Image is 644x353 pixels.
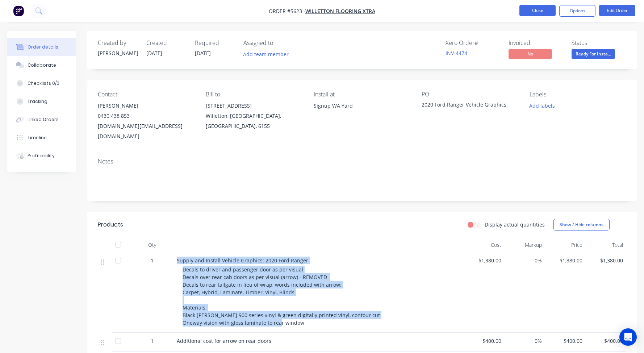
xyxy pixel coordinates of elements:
span: Supply and Install Vehicle Graphics: 2020 Ford Ranger [177,257,308,264]
div: 2020 Ford Ranger Vehicle Graphics [422,101,512,111]
div: Collaborate [28,62,56,68]
div: Created [146,40,186,46]
button: Collaborate [7,56,76,74]
div: Qty [130,238,174,252]
div: Required [195,40,235,46]
span: $1,380.00 [588,257,623,264]
img: Factory [13,5,24,16]
label: Display actual quantities [485,221,545,228]
div: PO [422,91,518,98]
div: Contact [98,91,194,98]
button: Options [559,5,595,17]
div: Checklists 0/0 [28,80,59,87]
div: [STREET_ADDRESS] [206,101,302,111]
span: $400.00 [548,337,582,345]
span: $1,380.00 [467,257,501,264]
div: Markup [504,238,545,252]
span: 1 [151,257,154,264]
button: Checklists 0/0 [7,74,76,92]
div: Invoiced [509,40,563,46]
span: Ready For Insta... [572,49,615,58]
span: Order #5623 - [269,8,305,14]
div: [STREET_ADDRESS]Willetton, [GEOGRAPHIC_DATA], [GEOGRAPHIC_DATA], 6155 [206,101,302,131]
button: Show / Hide columns [553,219,610,231]
div: Signup WA Yard [314,101,410,111]
div: Signup WA Yard [314,101,410,124]
a: Willetton Flooring Xtra [305,8,375,14]
span: 0% [507,337,542,345]
span: $400.00 [467,337,501,345]
div: Cost [464,238,504,252]
span: $1,380.00 [548,257,582,264]
span: [DATE] [146,50,162,57]
span: $400.00 [588,337,623,345]
div: [PERSON_NAME] [98,101,194,111]
button: Timeline [7,129,76,147]
div: [PERSON_NAME] [98,49,138,57]
button: Ready For Insta... [572,49,615,60]
span: Decals to driver and passenger door as per visual Decals over rear cab doors as per visual (arrow... [183,266,380,326]
div: Linked Orders [28,116,59,123]
button: Order details [7,38,76,56]
div: Created by [98,40,138,46]
div: Price [545,238,585,252]
div: [DOMAIN_NAME][EMAIL_ADDRESS][DOMAIN_NAME] [98,121,194,141]
a: INV-4474 [446,50,467,57]
div: Notes [98,158,626,165]
span: 1 [151,337,154,345]
button: Edit Order [599,5,635,16]
div: Open Intercom Messenger [619,328,637,346]
div: Profitability [28,153,55,159]
div: Assigned to [243,40,316,46]
button: Add labels [526,101,559,111]
button: Tracking [7,92,76,111]
div: Timeline [28,134,47,141]
div: Status [572,40,626,46]
div: 0430 438 853 [98,111,194,121]
div: Order details [28,44,58,50]
button: Add team member [243,49,293,59]
span: No [509,49,552,58]
div: Xero Order # [446,40,500,46]
button: Add team member [239,49,293,59]
div: Labels [530,91,626,98]
button: Close [519,5,556,16]
button: Linked Orders [7,111,76,129]
span: Additional cost for arrow on rear doors [177,337,271,344]
span: [DATE] [195,50,211,57]
div: Products [98,220,123,229]
div: Total [585,238,626,252]
div: Bill to [206,91,302,98]
div: Install at [314,91,410,98]
div: Willetton, [GEOGRAPHIC_DATA], [GEOGRAPHIC_DATA], 6155 [206,111,302,131]
button: Profitability [7,147,76,165]
div: [PERSON_NAME]0430 438 853[DOMAIN_NAME][EMAIL_ADDRESS][DOMAIN_NAME] [98,101,194,141]
span: 0% [507,257,542,264]
div: Tracking [28,98,47,105]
